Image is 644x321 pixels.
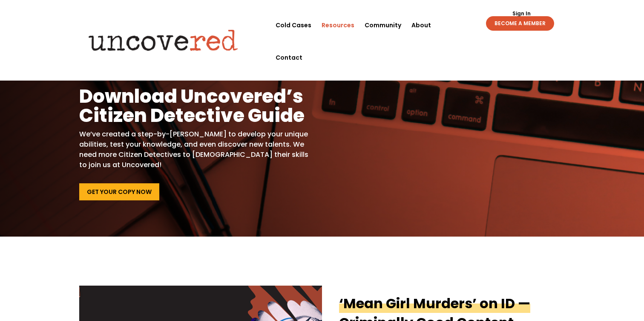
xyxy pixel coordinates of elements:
a: About [411,9,431,41]
p: We’ve created a step-by-[PERSON_NAME] to develop your unique abilities, test your knowledge, and ... [79,129,309,170]
a: Community [365,9,401,41]
a: Get Your Copy Now [79,183,159,200]
a: BECOME A MEMBER [486,16,554,31]
h1: Download Uncovered’s Citizen Detective Guide [79,87,309,129]
a: Cold Cases [276,9,311,41]
img: Uncovered logo [81,23,245,57]
a: Resources [322,9,354,41]
a: Contact [276,41,302,74]
a: Sign In [508,11,535,16]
